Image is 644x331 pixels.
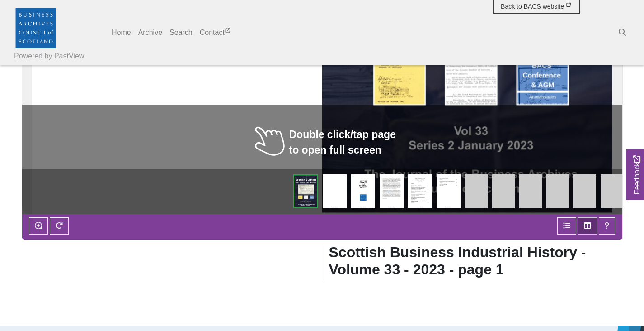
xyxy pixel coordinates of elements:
button: Thumbnails [578,217,597,235]
a: Business Archives Council of Scotland logo [14,4,57,52]
a: Archive [135,24,166,42]
img: Business Archives Council of Scotland [14,6,57,49]
a: Search [166,24,196,42]
img: a03889708cbe09e7acfc75f02cf5af53b7ff87ba3f3e48df1daa3755c504c48d [408,174,432,208]
img: a03889708cbe09e7acfc75f02cf5af53b7ff87ba3f3e48df1daa3755c504c48d [293,174,318,208]
img: a03889708cbe09e7acfc75f02cf5af53b7ff87ba3f3e48df1daa3755c504c48d [380,174,404,208]
img: tIeyhm6QgE5S90ydpKWlpaWlpaWlpaWlpaWlpaWlpaWlpaWlpaWlpaWlpaWlpaWlpaWlpaWl9bi15hIC+l3eCcAAAAAASUVOR... [546,174,569,208]
button: Help [599,217,615,235]
button: Rotate the book [50,217,69,235]
img: a03889708cbe09e7acfc75f02cf5af53b7ff87ba3f3e48df1daa3755c504c48d [323,174,347,208]
img: tIeyhm6QgE5S90ydpKWlpaWlpaWlpaWlpaWlpaWlpaWlpaWlpaWlpaWlpaWlpaWlpaWlpaWl9bi15hIC+l3eCcAAAAAASUVOR... [519,174,542,208]
a: Contact [196,24,235,42]
img: tIeyhm6QgE5S90ydpKWlpaWlpaWlpaWlpaWlpaWlpaWlpaWlpaWlpaWlpaWlpaWlpaWlpaWl9bi15hIC+l3eCcAAAAAASUVOR... [465,174,488,208]
a: Home [108,24,135,42]
button: Enable or disable loupe tool (Alt+L) [29,217,48,235]
img: a03889708cbe09e7acfc75f02cf5af53b7ff87ba3f3e48df1daa3755c504c48d [437,174,461,208]
img: a03889708cbe09e7acfc75f02cf5af53b7ff87ba3f3e48df1daa3755c504c48d [351,174,375,208]
button: Open metadata window [557,217,576,235]
h2: Scottish Business Industrial History - Volume 33 - 2023 - page 1 [329,244,623,278]
span: Back to BACS website [501,3,564,10]
a: Would you like to provide feedback? [626,149,644,200]
span: Feedback [632,155,643,194]
img: tIeyhm6QgE5S90ydpKWlpaWlpaWlpaWlpaWlpaWlpaWlpaWlpaWlpaWlpaWlpaWlpaWlpaWl9bi15hIC+l3eCcAAAAAASUVOR... [601,174,623,208]
a: Powered by PastView [14,51,84,62]
img: tIeyhm6QgE5S90ydpKWlpaWlpaWlpaWlpaWlpaWlpaWlpaWlpaWlpaWlpaWlpaWlpaWlpaWl9bi15hIC+l3eCcAAAAAASUVOR... [492,174,515,208]
img: tIeyhm6QgE5S90ydpKWlpaWlpaWlpaWlpaWlpaWlpaWlpaWlpaWlpaWlpaWlpaWlpaWlpaWl9bi15hIC+l3eCcAAAAAASUVOR... [573,174,596,208]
